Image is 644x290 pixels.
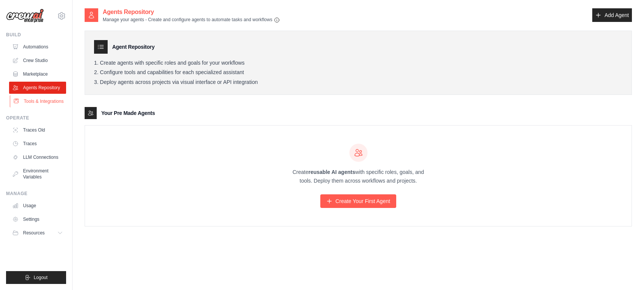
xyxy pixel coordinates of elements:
button: Logout [6,271,66,284]
li: Deploy agents across projects via visual interface or API integration [94,79,622,86]
a: Crew Studio [9,54,66,67]
button: Resources [9,227,66,239]
img: Logo [6,9,44,23]
h2: Agents Repository [103,8,280,17]
a: LLM Connections [9,151,66,163]
div: Operate [6,115,66,121]
a: Marketplace [9,68,66,80]
a: Traces Old [9,124,66,136]
span: Logout [34,274,48,281]
div: Manage [6,191,66,197]
p: Create with specific roles, goals, and tools. Deploy them across workflows and projects. [286,168,431,185]
div: Build [6,32,66,38]
a: Tools & Integrations [10,95,67,107]
li: Create agents with specific roles and goals for your workflows [94,60,622,67]
a: Traces [9,138,66,150]
a: Create Your First Agent [320,194,396,208]
a: Settings [9,213,66,225]
li: Configure tools and capabilities for each specialized assistant [94,69,622,76]
span: Resources [23,230,45,236]
a: Environment Variables [9,165,66,183]
a: Agents Repository [9,82,66,94]
p: Manage your agents - Create and configure agents to automate tasks and workflows [103,17,280,23]
a: Automations [9,41,66,53]
strong: reusable AI agents [308,169,355,175]
h3: Agent Repository [112,43,154,51]
h3: Your Pre Made Agents [101,109,155,117]
a: Add Agent [592,8,632,22]
a: Usage [9,200,66,212]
